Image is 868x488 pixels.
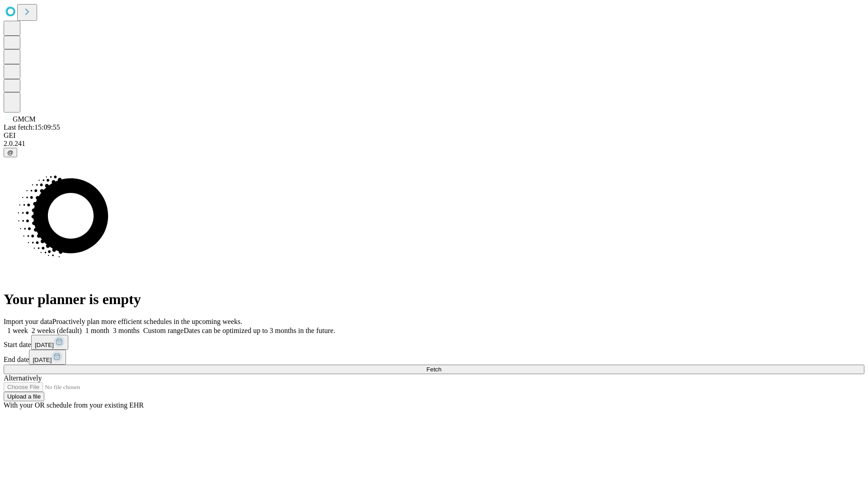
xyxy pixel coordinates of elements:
[4,131,864,140] div: GEI
[4,335,864,350] div: Start date
[4,291,864,308] h1: Your planner is empty
[31,335,68,350] button: [DATE]
[33,357,52,363] span: [DATE]
[4,365,864,374] button: Fetch
[32,327,82,334] span: 2 weeks (default)
[4,374,42,382] span: Alternatively
[113,327,140,334] span: 3 months
[4,392,44,401] button: Upload a file
[4,148,17,157] button: @
[29,350,66,365] button: [DATE]
[85,327,109,334] span: 1 month
[143,327,184,334] span: Custom range
[4,140,864,148] div: 2.0.241
[4,123,60,131] span: Last fetch: 15:09:55
[52,318,242,325] span: Proactively plan more efficient schedules in the upcoming weeks.
[184,327,335,334] span: Dates can be optimized up to 3 months in the future.
[13,115,36,123] span: GMCM
[4,401,144,409] span: With your OR schedule from your existing EHR
[7,327,28,334] span: 1 week
[4,318,52,325] span: Import your data
[426,366,441,373] span: Fetch
[4,350,864,365] div: End date
[35,342,54,348] span: [DATE]
[7,149,14,156] span: @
